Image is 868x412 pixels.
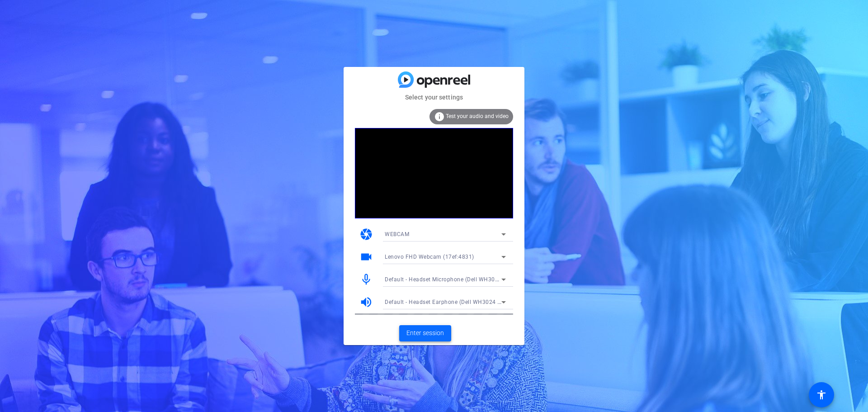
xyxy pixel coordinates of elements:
mat-icon: camera [359,227,373,241]
mat-icon: videocam [359,250,373,264]
span: Default - Headset Microphone (Dell WH3024 Headset) [385,275,527,283]
img: blue-gradient.svg [398,71,470,87]
mat-card-subtitle: Select your settings [344,92,524,102]
mat-icon: volume_up [359,295,373,309]
mat-icon: info [434,111,445,122]
mat-icon: mic_none [359,273,373,286]
span: Lenovo FHD Webcam (17ef:4831) [385,254,474,260]
span: Test your audio and video [446,113,509,119]
mat-icon: accessibility [816,389,827,400]
button: Enter session [399,325,451,341]
span: Default - Headset Earphone (Dell WH3024 Headset) [385,298,521,305]
span: WEBCAM [385,231,409,237]
span: Enter session [406,328,444,338]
